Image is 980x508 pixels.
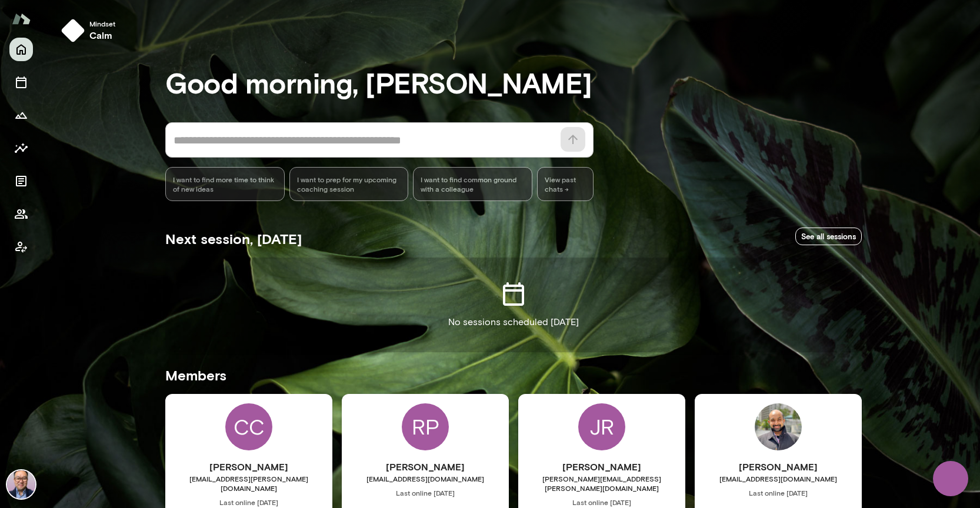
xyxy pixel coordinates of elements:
span: View past chats -> [537,167,594,201]
span: Last online [DATE] [342,488,509,497]
span: [EMAIL_ADDRESS][DOMAIN_NAME] [342,474,509,483]
a: See all sessions [795,228,862,246]
button: Members [9,202,33,226]
div: CC [225,403,272,450]
span: [EMAIL_ADDRESS][PERSON_NAME][DOMAIN_NAME] [165,474,332,493]
p: No sessions scheduled [DATE] [448,315,579,329]
span: Last online [DATE] [695,488,862,497]
img: Krishna Sounderrajan [755,403,802,450]
span: I want to find common ground with a colleague [421,175,525,193]
span: I want to prep for my upcoming coaching session [297,175,401,193]
button: Sessions [9,71,33,94]
span: [EMAIL_ADDRESS][DOMAIN_NAME] [695,474,862,483]
span: [PERSON_NAME][EMAIL_ADDRESS][PERSON_NAME][DOMAIN_NAME] [518,474,685,493]
h6: [PERSON_NAME] [695,460,862,474]
div: I want to find more time to think of new ideas [165,167,285,201]
button: Documents [9,169,33,193]
img: Valentin Wu [7,470,35,499]
h6: [PERSON_NAME] [342,460,509,474]
div: I want to find common ground with a colleague [413,167,532,201]
span: Last online [DATE] [165,497,332,507]
button: Client app [9,235,33,259]
button: Home [9,38,33,61]
div: RP [402,403,449,450]
h6: calm [89,28,115,42]
div: I want to prep for my upcoming coaching session [289,167,409,201]
button: Growth Plan [9,103,33,127]
h6: [PERSON_NAME] [518,460,685,474]
h3: Good morning, [PERSON_NAME] [165,66,862,99]
h5: Members [165,366,862,385]
div: JR [578,403,625,450]
span: I want to find more time to think of new ideas [173,175,277,193]
h6: [PERSON_NAME] [165,460,332,474]
img: Mento [12,8,31,30]
button: Mindsetcalm [56,14,125,47]
button: Insights [9,136,33,160]
h5: Next session, [DATE] [165,229,302,248]
span: Mindset [89,19,115,28]
img: mindset [61,19,85,42]
span: Last online [DATE] [518,497,685,507]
